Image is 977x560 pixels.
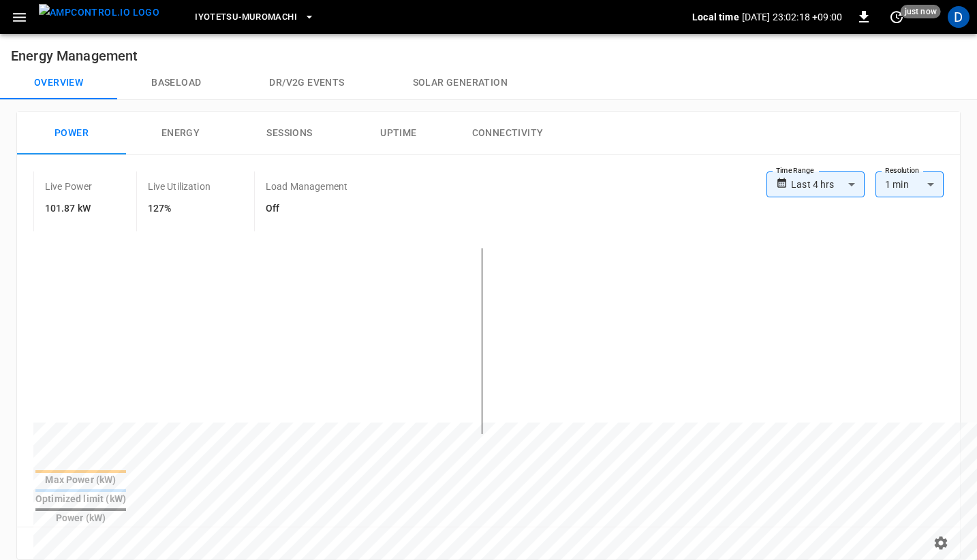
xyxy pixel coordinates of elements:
[776,165,814,176] label: Time Range
[453,112,562,155] button: Connectivity
[901,5,941,18] span: just now
[126,112,235,155] button: Energy
[17,112,126,155] button: Power
[791,171,865,197] div: Last 4 hrs
[45,180,93,193] p: Live Power
[148,180,211,193] p: Live Utilization
[39,4,159,21] img: ampcontrol.io logo
[235,67,378,99] button: Dr/V2G events
[148,201,211,216] h6: 127%
[886,6,908,28] button: set refresh interval
[266,201,347,216] h6: Off
[266,180,347,193] p: Load Management
[117,67,235,99] button: Baseload
[948,6,970,28] div: profile-icon
[344,112,453,155] button: Uptime
[379,67,542,99] button: Solar generation
[875,171,944,197] div: 1 min
[742,10,842,24] p: [DATE] 23:02:18 +09:00
[235,112,344,155] button: Sessions
[195,10,297,25] span: Iyotetsu-Muromachi
[189,4,320,31] button: Iyotetsu-Muromachi
[45,201,93,216] h6: 101.87 kW
[885,165,919,176] label: Resolution
[692,10,739,24] p: Local time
